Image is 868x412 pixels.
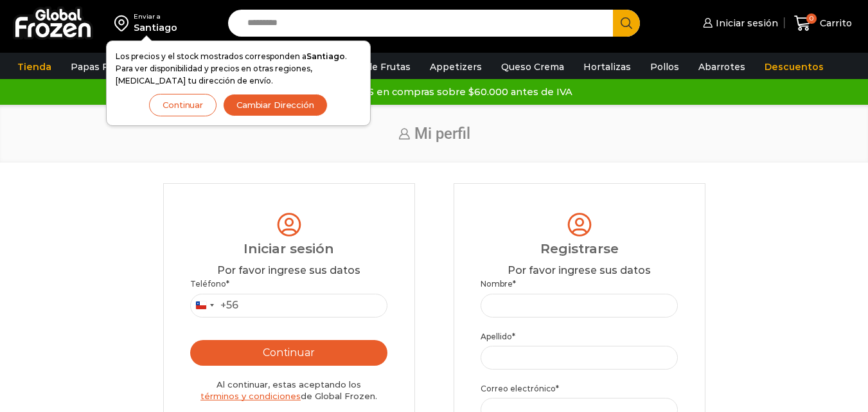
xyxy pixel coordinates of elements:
[149,94,217,116] button: Continuar
[190,264,388,278] div: Por favor ingrese sus datos
[481,264,678,278] div: Por favor ingrese sus datos
[692,55,752,79] a: Abarrotes
[11,55,58,79] a: Tienda
[190,379,388,402] div: Al continuar, estas aceptando los de Global Frozen.
[713,17,778,30] span: Iniciar sesión
[116,50,361,87] p: Los precios y el stock mostrados corresponden a . Para ver disponibilidad y precios en otras regi...
[200,391,301,401] a: términos y condiciones
[806,13,817,24] span: 0
[817,17,852,30] span: Carrito
[64,55,136,79] a: Papas Fritas
[613,10,640,37] button: Search button
[220,297,238,314] div: +56
[481,382,678,395] label: Correo electrónico
[481,278,678,290] label: Nombre
[481,239,678,258] div: Registrarse
[700,10,778,36] a: Iniciar sesión
[758,55,830,79] a: Descuentos
[423,55,488,79] a: Appetizers
[495,55,571,79] a: Queso Crema
[190,340,388,366] button: Continuar
[223,94,328,116] button: Cambiar Dirección
[274,210,304,239] img: tabler-icon-user-circle.svg
[481,330,678,343] label: Apellido
[414,125,470,143] span: Mi perfil
[190,239,388,258] div: Iniciar sesión
[644,55,686,79] a: Pollos
[134,12,177,21] div: Enviar a
[791,8,855,39] a: 0 Carrito
[330,55,417,79] a: Pulpa de Frutas
[577,55,637,79] a: Hortalizas
[190,278,388,290] label: Teléfono
[114,12,134,34] img: address-field-icon.svg
[191,294,238,317] button: Selected country
[565,210,594,239] img: tabler-icon-user-circle.svg
[306,51,345,61] strong: Santiago
[134,21,177,34] div: Santiago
